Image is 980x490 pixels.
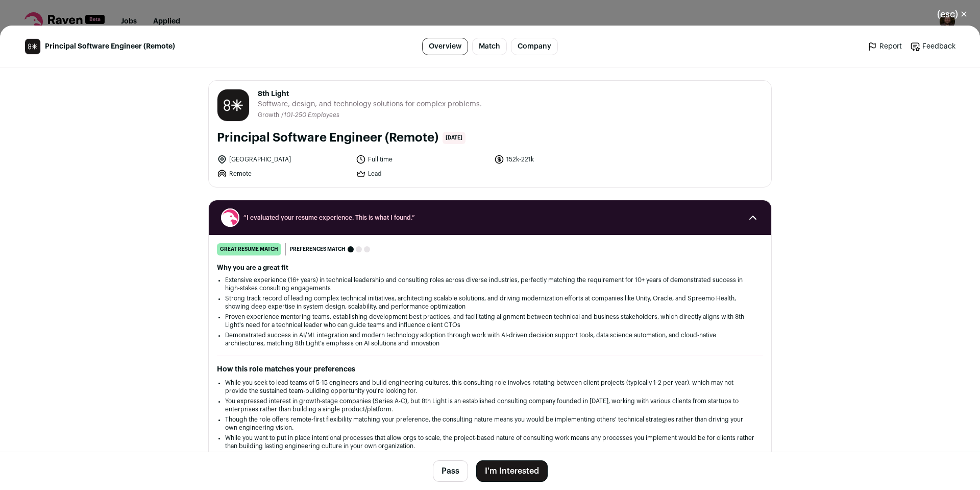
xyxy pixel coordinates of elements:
h1: Principal Software Engineer (Remote) [217,130,438,146]
a: Company [511,38,558,55]
span: Preferences match [290,244,346,254]
li: [GEOGRAPHIC_DATA] [217,154,350,165]
li: Remote [217,169,350,179]
a: Feedback [910,41,955,52]
span: 101-250 Employees [284,112,339,118]
div: great resume match [217,243,281,255]
li: 152k-221k [494,154,627,165]
span: [DATE] [443,132,465,144]
span: “I evaluated your resume experience. This is what I found.” [243,214,737,222]
li: / [281,111,339,119]
span: Principal Software Engineer (Remote) [45,41,175,52]
button: Pass [433,460,468,482]
li: Full time [356,154,488,165]
li: Growth [258,111,281,119]
li: While you seek to lead teams of 5-15 engineers and build engineering cultures, this consulting ro... [225,379,755,395]
li: Lead [356,169,488,179]
li: Demonstrated success in AI/ML integration and modern technology adoption through work with AI-dri... [225,331,755,347]
a: Report [867,41,902,52]
span: 8th Light [258,89,482,99]
h2: Why you are a great fit [217,264,763,272]
li: Extensive experience (16+ years) in technical leadership and consulting roles across diverse indu... [225,276,755,292]
a: Overview [422,38,468,55]
a: Match [472,38,507,55]
li: Strong track record of leading complex technical initiatives, architecting scalable solutions, an... [225,294,755,311]
li: While you want to put in place intentional processes that allow orgs to scale, the project-based ... [225,434,755,450]
img: 4fe73e4809cff28d7346e0898cd5e4e9ea1ea5ac9d1deed0a36356e0abf6f376.png [217,89,249,121]
li: Proven experience mentoring teams, establishing development best practices, and facilitating alig... [225,313,755,329]
li: Though the role offers remote-first flexibility matching your preference, the consulting nature m... [225,415,755,432]
h2: How this role matches your preferences [217,364,763,375]
span: Software, design, and technology solutions for complex problems. [258,99,482,109]
li: You expressed interest in growth-stage companies (Series A-C), but 8th Light is an established co... [225,397,755,413]
img: 4fe73e4809cff28d7346e0898cd5e4e9ea1ea5ac9d1deed0a36356e0abf6f376.png [25,39,40,54]
button: Close modal [925,3,980,26]
button: I'm Interested [476,460,548,482]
